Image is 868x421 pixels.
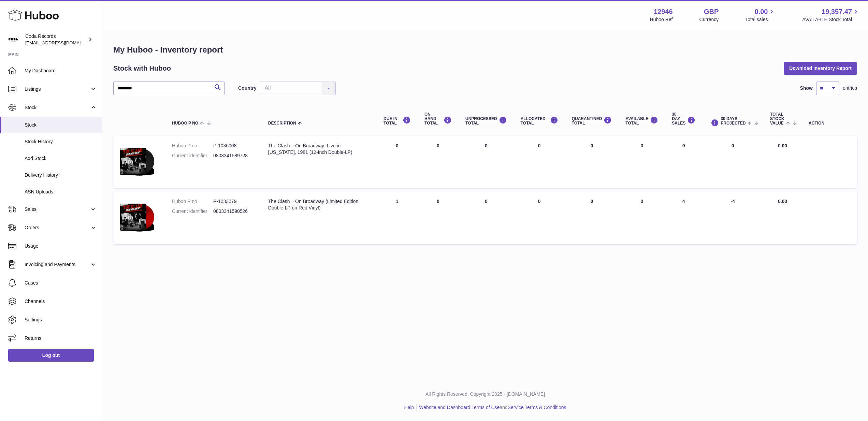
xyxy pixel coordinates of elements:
span: Stock [25,122,97,128]
td: 4 [665,191,702,244]
td: 0 [619,191,665,244]
td: 1 [377,191,418,244]
div: DUE IN TOTAL [384,116,411,126]
td: 0 [702,136,763,188]
strong: 12946 [654,7,673,16]
span: Orders [25,224,90,231]
td: 0 [665,136,702,188]
div: Currency [699,16,719,23]
li: and [417,404,566,411]
div: ON HAND Total [424,112,452,126]
span: Stock [25,104,90,111]
td: 0 [514,191,565,244]
span: Settings [25,317,97,323]
span: 19,357.47 [822,7,852,16]
label: Country [238,85,257,91]
h2: Stock with Huboo [113,64,171,73]
dd: 0803341589728 [213,153,255,159]
span: Listings [25,86,90,92]
span: 30 DAYS PROJECTED [721,117,746,126]
a: Help [404,405,414,410]
div: AVAILABLE Total [625,116,658,126]
span: AVAILABLE Stock Total [802,16,860,23]
button: Download Inventory Report [784,62,857,74]
div: Coda Records [25,33,87,46]
a: Service Terms & Conditions [508,405,566,410]
span: 0.00 [755,7,768,16]
dt: Huboo P no [172,143,213,149]
span: My Dashboard [25,68,97,74]
strong: GBP [704,7,719,16]
div: Huboo Ref [650,16,673,23]
label: Show [800,85,813,91]
td: 0 [514,136,565,188]
img: product image [120,143,154,179]
span: Invoicing and Payments [25,261,90,268]
td: 0 [418,136,459,188]
span: 0.00 [778,199,787,204]
img: product image [120,198,154,235]
td: 0 [619,136,665,188]
a: Log out [8,349,94,361]
dd: 0803341590526 [213,208,255,215]
span: Delivery History [25,172,97,178]
div: 30 DAY SALES [672,112,695,126]
span: Total stock value [770,112,784,126]
span: Add Stock [25,155,97,162]
span: 0 [591,199,593,204]
span: Sales [25,206,90,213]
span: Cases [25,280,97,286]
dd: P-1036008 [213,143,255,149]
span: Description [268,121,296,126]
span: entries [843,85,857,91]
dt: Current identifier [172,208,213,215]
p: All Rights Reserved. Copyright 2025 - [DOMAIN_NAME] [108,391,863,397]
h1: My Huboo - Inventory report [113,44,857,55]
div: Action [809,121,850,126]
td: 0 [377,136,418,188]
div: The Clash – On Broadway (Limited Edition Double-LP on Red Vinyl) [268,198,370,211]
a: 19,357.47 AVAILABLE Stock Total [802,7,860,23]
dt: Current identifier [172,153,213,159]
a: 0.00 Total sales [745,7,776,23]
dt: Huboo P no [172,198,213,205]
span: 0.00 [778,143,787,148]
td: 0 [418,191,459,244]
span: Returns [25,335,97,342]
div: ALLOCATED Total [521,116,558,126]
span: ASN Uploads [25,189,97,195]
span: Total sales [745,16,776,23]
span: [EMAIL_ADDRESS][DOMAIN_NAME] [25,40,100,45]
td: 0 [459,136,514,188]
div: The Clash – On Broadway: Live in [US_STATE], 1981 (12-Inch Double-LP) [268,143,370,156]
span: Huboo P no [172,121,198,126]
span: Stock History [25,139,97,145]
a: Website and Dashboard Terms of Use [419,405,500,410]
div: QUARANTINED Total [572,116,612,126]
span: 0 [591,143,593,148]
dd: P-1033079 [213,198,255,205]
td: -4 [702,191,763,244]
span: Usage [25,243,97,249]
img: haz@pcatmedia.com [8,34,18,45]
td: 0 [459,191,514,244]
span: Channels [25,298,97,305]
div: UNPROCESSED Total [465,116,507,126]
